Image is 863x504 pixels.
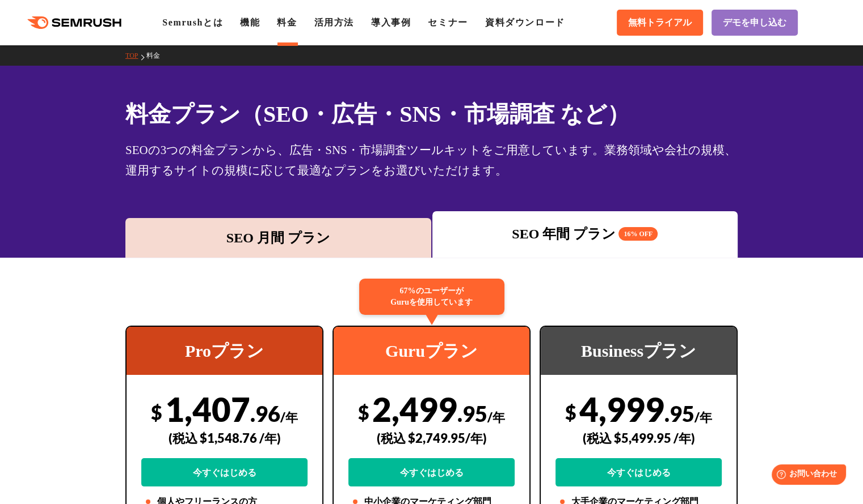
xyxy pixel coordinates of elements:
[628,17,692,29] span: 無料トライアル
[240,18,260,27] a: 機能
[250,400,280,426] span: .96
[617,10,703,36] a: 無料トライアル
[334,327,529,375] div: Guruプラン
[618,227,658,241] span: 16% OFF
[723,17,786,29] span: デモを申し込む
[151,400,162,424] span: $
[485,18,565,27] a: 資料ダウンロード
[127,327,322,375] div: Proプラン
[146,52,169,59] a: 料金
[694,409,712,425] span: /年
[125,97,738,131] h1: 料金プラン（SEO・広告・SNS・市場調査 など）
[762,460,851,492] iframe: Help widget launcher
[565,400,576,424] span: $
[359,279,504,315] div: 67%のユーザーが Guruを使用しています
[555,389,722,486] div: 4,999
[125,52,146,59] a: TOP
[141,418,308,458] div: (税込 $1,548.76 /年)
[555,458,722,486] a: 今すぐはじめる
[358,400,369,424] span: $
[141,389,308,486] div: 1,407
[487,409,505,425] span: /年
[457,400,487,426] span: .95
[371,18,411,27] a: 導入事例
[555,418,722,458] div: (税込 $5,499.95 /年)
[125,140,738,181] div: SEOの3つの料金プランから、広告・SNS・市場調査ツールキットをご用意しています。業務領域や会社の規模、運用するサイトの規模に応じて最適なプランをお選びいただけます。
[280,409,298,425] span: /年
[428,18,468,27] a: セミナー
[131,228,426,248] div: SEO 月間 プラン
[348,458,515,486] a: 今すぐはじめる
[541,327,736,375] div: Businessプラン
[664,400,694,426] span: .95
[141,458,308,486] a: 今すぐはじめる
[162,18,223,27] a: Semrushとは
[348,418,515,458] div: (税込 $2,749.95/年)
[348,389,515,486] div: 2,499
[712,10,798,36] a: デモを申し込む
[438,224,733,244] div: SEO 年間 プラン
[277,18,297,27] a: 料金
[314,18,354,27] a: 活用方法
